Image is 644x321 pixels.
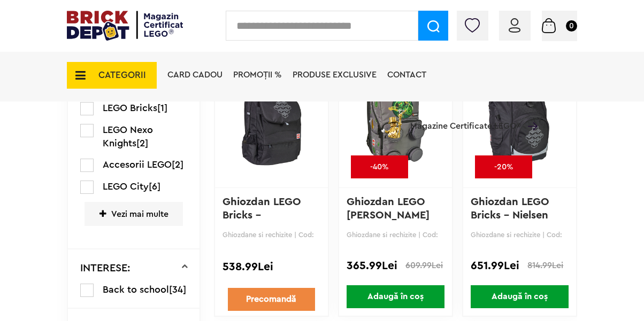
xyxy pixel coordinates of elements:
a: Adaugă în coș [463,285,576,308]
span: Back to school [103,285,169,294]
span: 814.99Lei [527,261,563,270]
small: 0 [566,20,577,32]
div: -40% [351,155,408,178]
span: Magazine Certificate LEGO® [410,107,521,131]
p: Ghiozdane si rechizite | Cod: 20209-2501 [347,231,444,239]
span: [6] [149,182,160,191]
span: [2] [136,138,148,148]
div: 538.99Lei [223,260,320,274]
p: Ghiozdane si rechizite | Cod: 20193-2511 [471,231,569,239]
a: Ghiozdan LEGO Bricks - [PERSON_NAME] [223,197,305,234]
span: Accesorii LEGO [103,160,172,169]
a: Magazine Certificate LEGO® [521,108,538,117]
span: CATEGORII [98,71,146,80]
span: [2] [172,160,183,169]
a: Card Cadou [167,71,223,79]
div: -20% [475,155,532,178]
a: Adaugă în coș [339,285,452,308]
a: Ghiozdan LEGO [PERSON_NAME] [347,197,430,221]
p: INTERESE: [80,263,131,273]
a: Produse exclusive [293,71,377,79]
span: Vezi mai multe [85,202,183,226]
a: PROMOȚII % [233,71,282,79]
span: 609.99Lei [405,261,443,270]
a: Contact [387,71,426,79]
span: 651.99Lei [471,260,519,271]
span: Adaugă în coș [471,285,569,308]
span: LEGO City [103,182,149,191]
p: Ghiozdane si rechizite | Cod: 20192-2511 [223,231,320,239]
span: Adaugă în coș [347,285,444,308]
span: [34] [169,285,186,294]
span: 365.99Lei [347,260,397,271]
a: Precomandă [228,288,316,311]
a: Ghiozdan LEGO Bricks - Nielsen [471,197,553,221]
